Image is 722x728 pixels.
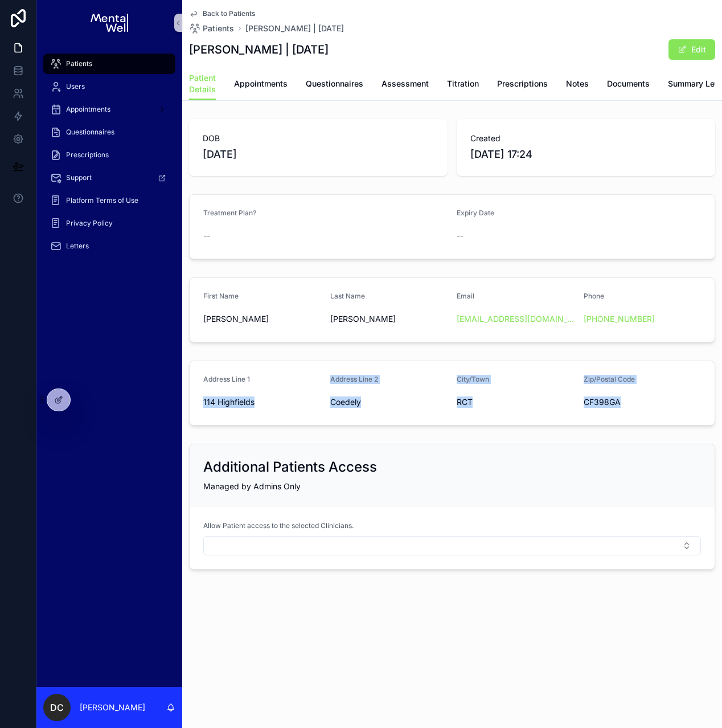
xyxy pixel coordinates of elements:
[245,23,344,34] a: [PERSON_NAME] | [DATE]
[66,150,109,159] span: Prescriptions
[381,73,429,96] a: Assessment
[189,9,255,18] a: Back to Patients
[43,145,175,165] a: Prescriptions
[584,375,635,383] span: Zip/Postal Code
[668,39,715,60] button: Edit
[203,521,354,530] span: Allow Patient access to the selected Clinicians.
[497,78,548,89] span: Prescriptions
[584,292,604,300] span: Phone
[457,292,474,300] span: Email
[43,122,175,142] a: Questionnaires
[66,196,138,205] span: Platform Terms of Use
[330,292,365,300] span: Last Name
[584,396,702,408] span: CF398GA
[566,73,589,96] a: Notes
[66,105,110,114] span: Appointments
[43,213,175,234] a: Privacy Policy
[203,313,321,325] span: [PERSON_NAME]
[330,396,448,408] span: Coedely
[66,128,114,137] span: Questionnaires
[189,23,234,34] a: Patients
[36,46,182,271] div: scrollable content
[189,42,329,58] h1: [PERSON_NAME] | [DATE]
[497,73,548,96] a: Prescriptions
[306,78,363,89] span: Questionnaires
[607,73,650,96] a: Documents
[43,54,175,74] a: Patients
[66,242,89,251] span: Letters
[457,230,463,242] span: --
[234,73,288,96] a: Appointments
[203,292,239,300] span: First Name
[306,73,363,96] a: Questionnaires
[457,396,575,408] span: RCT
[203,9,255,18] span: Back to Patients
[203,481,301,491] span: Managed by Admins Only
[457,375,489,383] span: City/Town
[584,313,655,325] a: [PHONE_NUMBER]
[43,236,175,256] a: Letters
[43,76,175,97] a: Users
[203,375,250,383] span: Address Line 1
[330,375,378,383] span: Address Line 2
[91,14,128,32] img: App logo
[234,78,288,89] span: Appointments
[447,78,479,89] span: Titration
[66,173,92,182] span: Support
[203,146,434,162] span: [DATE]
[189,72,216,95] span: Patient Details
[457,208,494,217] span: Expiry Date
[203,133,434,144] span: DOB
[203,230,210,242] span: --
[607,78,650,89] span: Documents
[43,167,175,188] a: Support
[447,73,479,96] a: Titration
[43,190,175,211] a: Platform Terms of Use
[566,78,589,89] span: Notes
[66,59,92,68] span: Patients
[330,313,448,325] span: [PERSON_NAME]
[470,146,702,162] span: [DATE] 17:24
[203,23,234,34] span: Patients
[457,313,575,325] a: [EMAIL_ADDRESS][DOMAIN_NAME]
[43,99,175,120] a: Appointments
[80,702,145,713] p: [PERSON_NAME]
[203,208,256,217] span: Treatment Plan?
[203,396,321,408] span: 114 Highfields
[189,68,216,101] a: Patient Details
[381,78,429,89] span: Assessment
[66,82,85,91] span: Users
[50,701,64,714] span: DC
[203,458,377,476] h2: Additional Patients Access
[66,219,113,228] span: Privacy Policy
[203,536,701,555] button: Select Button
[470,133,702,144] span: Created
